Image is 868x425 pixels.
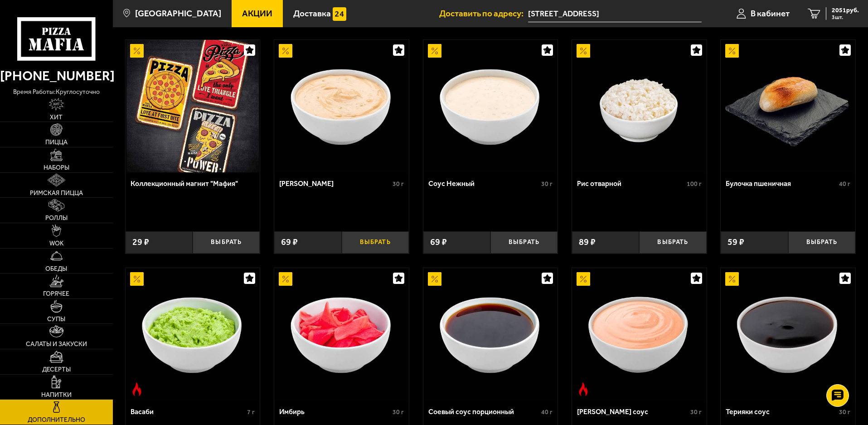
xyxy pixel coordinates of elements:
[577,382,590,396] img: Острое блюдо
[393,180,404,188] span: 30 г
[428,179,539,188] div: Соус Нежный
[721,40,855,172] a: АкционныйБулочка пшеничная
[722,40,854,172] img: Булочка пшеничная
[839,180,850,188] span: 40 г
[26,341,87,347] span: Салаты и закуски
[423,40,558,172] a: АкционныйСоус Нежный
[293,9,331,18] span: Доставка
[43,291,69,297] span: Горячее
[44,165,69,171] span: Наборы
[722,268,854,401] img: Терияки соус
[30,190,83,196] span: Римская пицца
[131,407,245,416] div: Васаби
[541,180,553,188] span: 30 г
[130,382,144,396] img: Острое блюдо
[28,417,85,423] span: Дополнительно
[274,268,409,401] a: АкционныйИмбирь
[279,407,390,416] div: Имбирь
[49,240,63,247] span: WOK
[41,392,72,398] span: Напитки
[721,268,855,401] a: АкционныйТерияки соус
[639,231,706,254] button: Выбрать
[490,231,558,254] button: Выбрать
[577,179,684,188] div: Рис отварной
[193,231,260,254] button: Выбрать
[130,44,144,58] img: Акционный
[428,44,441,58] img: Акционный
[573,268,705,401] img: Спайси соус
[47,316,65,322] span: Супы
[430,238,447,247] span: 69 ₽
[573,40,705,172] img: Рис отварной
[577,272,590,286] img: Акционный
[687,180,702,188] span: 100 г
[528,5,702,22] input: Ваш адрес доставки
[130,272,144,286] img: Акционный
[839,408,850,416] span: 30 г
[727,238,744,247] span: 59 ₽
[275,268,407,401] img: Имбирь
[281,238,298,247] span: 69 ₽
[274,40,409,172] a: АкционныйСоус Деликатес
[579,238,596,247] span: 89 ₽
[428,272,441,286] img: Акционный
[279,272,292,286] img: Акционный
[832,7,859,14] span: 2051 руб.
[126,40,260,172] a: АкционныйКоллекционный магнит "Мафия"
[279,179,390,188] div: [PERSON_NAME]
[247,408,255,416] span: 7 г
[577,44,590,58] img: Акционный
[45,215,68,221] span: Роллы
[572,268,707,401] a: АкционныйОстрое блюдоСпайси соус
[423,268,558,401] a: АкционныйСоевый соус порционный
[439,9,528,18] span: Доставить по адресу:
[393,408,404,416] span: 30 г
[572,40,707,172] a: АкционныйРис отварной
[126,268,259,401] img: Васаби
[541,408,553,416] span: 40 г
[424,40,557,172] img: Соус Нежный
[428,407,539,416] div: Соевый соус порционный
[135,9,221,18] span: [GEOGRAPHIC_DATA]
[42,366,71,373] span: Десерты
[279,44,292,58] img: Акционный
[751,9,790,18] span: В кабинет
[725,272,739,286] img: Акционный
[788,231,855,254] button: Выбрать
[577,407,688,416] div: [PERSON_NAME] соус
[132,238,149,247] span: 29 ₽
[242,9,272,18] span: Акции
[424,268,557,401] img: Соевый соус порционный
[131,179,253,188] div: Коллекционный магнит "Мафия"
[275,40,407,172] img: Соус Деликатес
[725,44,739,58] img: Акционный
[333,7,346,21] img: 15daf4d41897b9f0e9f617042186c801.svg
[45,266,67,272] span: Обеды
[342,231,409,254] button: Выбрать
[50,114,63,121] span: Хит
[726,407,837,416] div: Терияки соус
[832,15,859,20] span: 3 шт.
[690,408,702,416] span: 30 г
[126,268,260,401] a: АкционныйОстрое блюдоВасаби
[726,179,837,188] div: Булочка пшеничная
[126,40,259,172] img: Коллекционный магнит "Мафия"
[45,139,68,146] span: Пицца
